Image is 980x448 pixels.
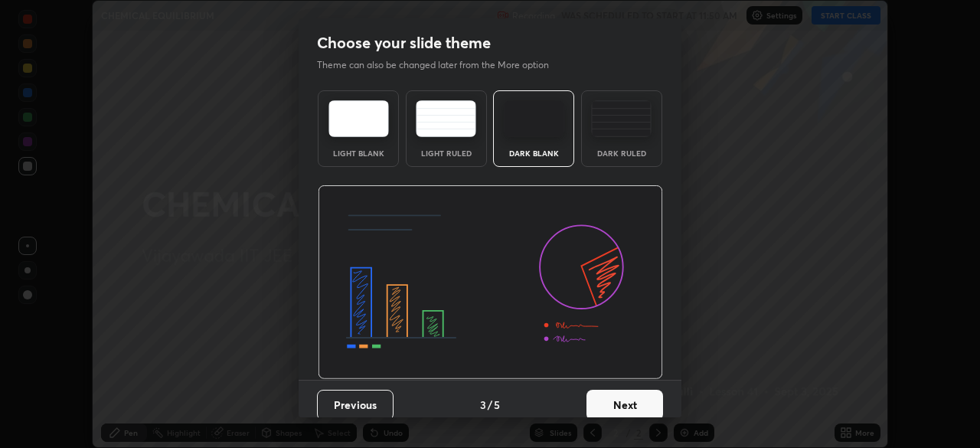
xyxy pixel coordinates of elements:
img: darkTheme.f0cc69e5.svg [504,100,564,137]
div: Light Ruled [416,149,477,157]
button: Next [586,390,663,420]
h4: 3 [480,397,486,413]
p: Theme can also be changed later from the More option [317,58,565,72]
div: Dark Ruled [591,149,652,157]
h4: 5 [494,397,500,413]
div: Dark Blank [503,149,564,157]
img: lightTheme.e5ed3b09.svg [328,100,389,137]
button: Previous [317,390,394,420]
div: Light Blank [328,149,389,157]
img: darkThemeBanner.d06ce4a2.svg [318,185,663,380]
img: lightRuledTheme.5fabf969.svg [416,100,476,137]
h4: / [488,397,492,413]
img: darkRuledTheme.de295e13.svg [591,100,652,137]
h2: Choose your slide theme [317,33,491,53]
